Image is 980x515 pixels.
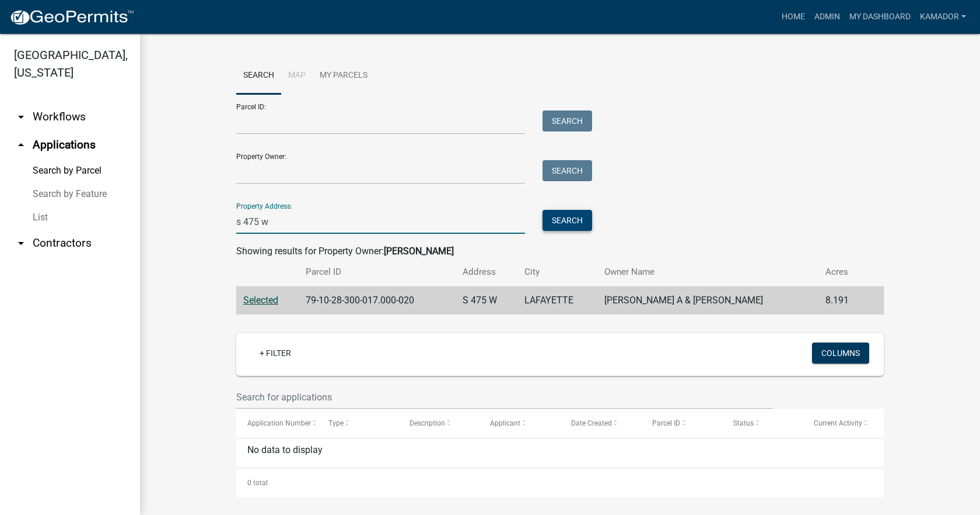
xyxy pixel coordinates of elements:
[812,343,869,364] button: Columns
[236,409,317,437] datatable-header-cell: Application Number
[641,409,722,437] datatable-header-cell: Parcel ID
[597,258,818,286] th: Owner Name
[247,419,311,427] span: Application Number
[236,385,773,409] input: Search for applications
[652,419,680,427] span: Parcel ID
[299,286,455,315] td: 79-10-28-300-017.000-020
[14,138,28,152] i: arrow_drop_up
[571,419,612,427] span: Date Created
[384,246,454,257] strong: [PERSON_NAME]
[818,258,866,286] th: Acres
[456,286,517,315] td: S 475 W
[810,6,845,28] a: Admin
[328,419,344,427] span: Type
[456,258,517,286] th: Address
[299,258,455,286] th: Parcel ID
[236,244,884,258] div: Showing results for Property Owner:
[597,286,818,315] td: [PERSON_NAME] A & [PERSON_NAME]
[845,6,915,28] a: My Dashboard
[243,295,278,306] a: Selected
[236,438,884,468] div: No data to display
[803,409,884,437] datatable-header-cell: Current Activity
[814,419,862,427] span: Current Activity
[398,409,480,437] datatable-header-cell: Description
[542,210,592,231] button: Search
[14,236,28,250] i: arrow_drop_down
[479,409,560,437] datatable-header-cell: Applicant
[14,110,28,124] i: arrow_drop_down
[915,6,971,28] a: Kamador
[733,419,754,427] span: Status
[409,419,445,427] span: Description
[490,419,520,427] span: Applicant
[777,6,810,28] a: Home
[818,286,866,315] td: 8.191
[313,57,374,95] a: My Parcels
[236,468,884,497] div: 0 total
[517,258,598,286] th: City
[542,160,592,181] button: Search
[542,110,592,132] button: Search
[560,409,641,437] datatable-header-cell: Date Created
[317,409,398,437] datatable-header-cell: Type
[517,286,598,315] td: LAFAYETTE
[722,409,803,437] datatable-header-cell: Status
[250,343,300,364] a: + Filter
[236,57,281,95] a: Search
